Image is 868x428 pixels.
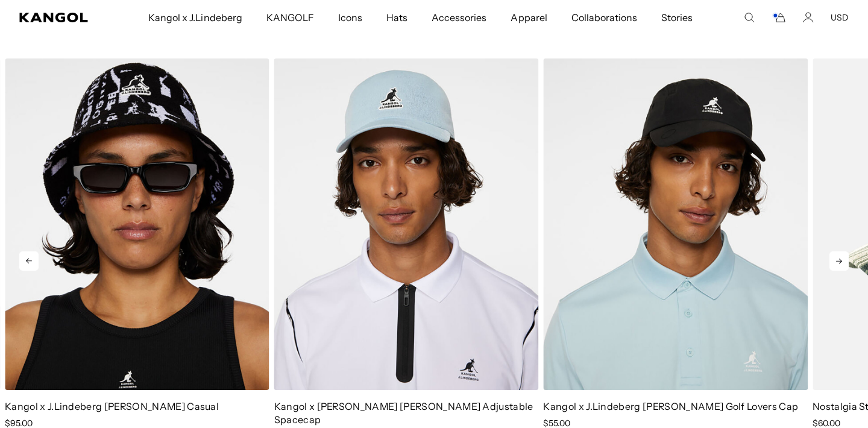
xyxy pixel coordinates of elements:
[5,400,219,412] a: Kangol x J.Lindeberg [PERSON_NAME] Casual
[274,58,539,391] img: Kangol x J.Lindeberg Cooper Adjustable Spacecap
[543,400,798,412] a: Kangol x J.Lindeberg [PERSON_NAME] Golf Lovers Cap
[831,12,849,23] button: USD
[744,12,755,23] summary: Search here
[772,12,786,23] button: Cart
[19,13,97,22] a: Kangol
[543,58,808,391] img: Kangol x J.Lindeberg Hudson Golf Lovers Cap
[274,400,533,426] a: Kangol x [PERSON_NAME] [PERSON_NAME] Adjustable Spacecap
[5,58,269,391] img: Kangol x J.Lindeberg Scarlett Jacquard Casual
[803,12,814,23] a: Account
